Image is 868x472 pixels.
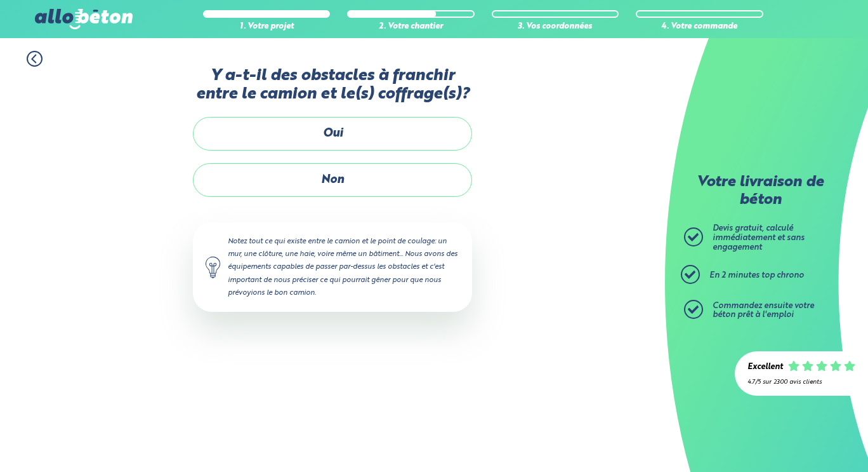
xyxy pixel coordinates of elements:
label: Y a-t-il des obstacles à franchir entre le camion et le(s) coffrage(s)? [193,67,472,104]
div: 1. Votre projet [203,22,331,32]
label: Oui [193,117,472,151]
iframe: Help widget launcher [755,422,854,458]
div: Notez tout ce qui existe entre le camion et le point de coulage: un mur, une clôture, une haie, v... [193,222,472,312]
img: allobéton [35,9,133,29]
label: Non [193,163,472,197]
div: 2. Votre chantier [347,22,475,32]
div: 3. Vos coordonnées [492,22,619,32]
div: 4. Votre commande [636,22,763,32]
